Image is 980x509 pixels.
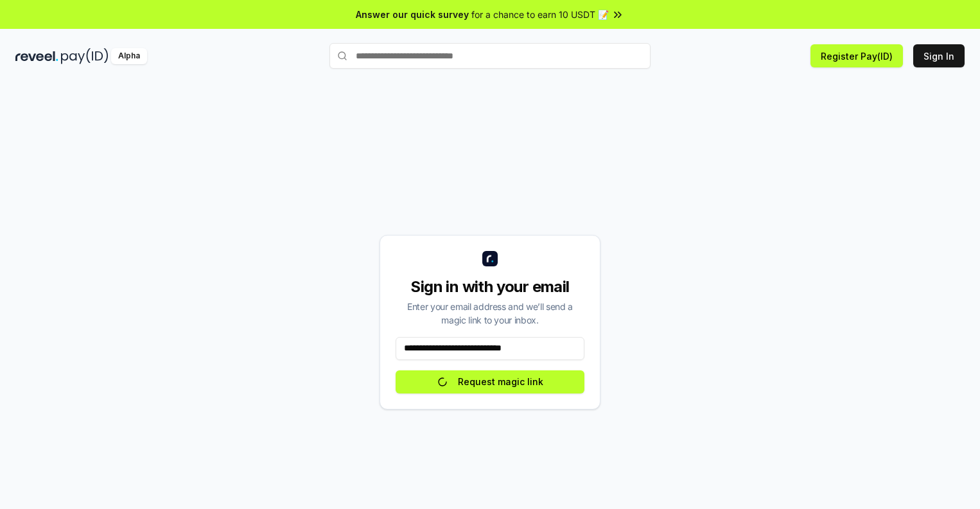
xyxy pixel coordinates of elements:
[111,48,147,64] div: Alpha
[61,48,109,64] img: pay_id
[356,8,469,21] span: Answer our quick survey
[396,300,584,327] div: Enter your email address and we’ll send a magic link to your inbox.
[482,251,498,266] img: logo_small
[396,277,584,297] div: Sign in with your email
[396,370,584,393] button: Request magic link
[15,48,58,64] img: reveel_dark
[810,44,903,67] button: Register Pay(ID)
[471,8,609,21] span: for a chance to earn 10 USDT 📝
[913,44,965,67] button: Sign In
